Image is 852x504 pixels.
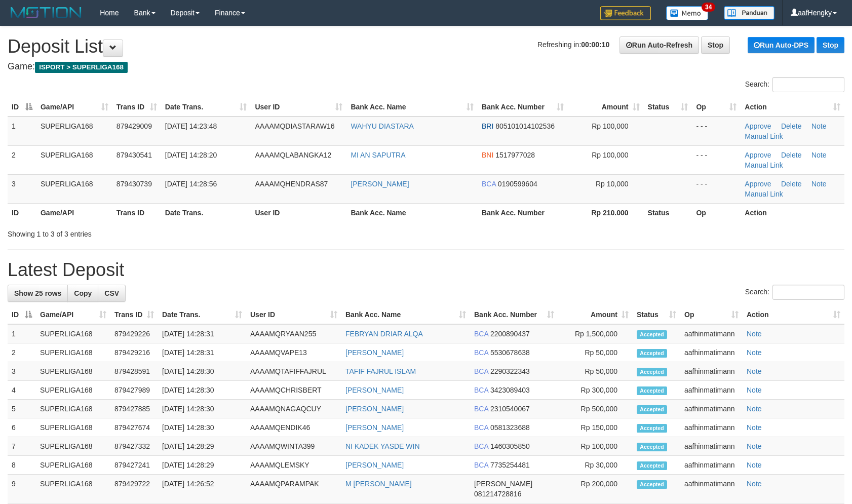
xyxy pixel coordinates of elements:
[346,98,478,117] th: Bank Acc. Name: activate to sort column ascending
[637,461,667,470] span: Accepted
[747,442,762,450] a: Note
[117,122,152,130] span: 879429009
[490,330,530,338] span: Copy 2200890437 to clipboard
[351,122,413,130] a: WAHYU DIASTARA
[36,98,112,117] th: Game/API: activate to sort column ascending
[692,98,741,117] th: Op: activate to sort column ascending
[743,305,844,324] th: Action: activate to sort column ascending
[680,418,743,437] td: aafhinmatimann
[8,381,36,400] td: 4
[255,151,331,159] span: AAAAMQLABANGKA12
[158,400,246,418] td: [DATE] 14:28:30
[637,480,667,489] span: Accepted
[346,203,478,222] th: Bank Acc. Name
[558,305,633,324] th: Amount: activate to sort column ascending
[8,203,36,222] th: ID
[490,423,530,432] span: Copy 0581323688 to clipboard
[8,5,85,20] img: MOTION_logo.png
[246,305,341,324] th: User ID: activate to sort column ascending
[246,343,341,362] td: AAAAMQVAPE13
[246,381,341,400] td: AAAAMQCHRISBERT
[110,324,158,343] td: 879429226
[772,285,844,300] input: Search:
[255,122,334,130] span: AAAAMQDIASTARAW16
[558,418,633,437] td: Rp 150,000
[478,98,568,117] th: Bank Acc. Number: activate to sort column ascending
[158,324,246,343] td: [DATE] 14:28:31
[8,225,347,239] div: Showing 1 to 3 of 3 entries
[568,203,644,222] th: Rp 210.000
[581,41,609,49] strong: 00:00:10
[345,461,404,469] a: [PERSON_NAME]
[498,180,537,188] span: Copy 0190599604 to clipboard
[345,367,416,375] a: TAFIF FAJRUL ISLAM
[781,122,801,130] a: Delete
[811,122,827,130] a: Note
[680,437,743,456] td: aafhinmatimann
[558,343,633,362] td: Rp 50,000
[161,98,251,117] th: Date Trans.: activate to sort column ascending
[692,174,741,203] td: - - -
[680,324,743,343] td: aafhinmatimann
[8,362,36,381] td: 3
[558,362,633,381] td: Rp 50,000
[474,442,488,450] span: BCA
[637,405,667,414] span: Accepted
[680,381,743,400] td: aafhinmatimann
[165,122,217,130] span: [DATE] 14:23:48
[702,3,715,12] span: 34
[474,367,488,375] span: BCA
[637,424,667,433] span: Accepted
[67,285,98,302] a: Copy
[8,305,36,324] th: ID: activate to sort column descending
[36,305,110,324] th: Game/API: activate to sort column ascending
[568,98,644,117] th: Amount: activate to sort column ascending
[478,203,568,222] th: Bank Acc. Number
[246,456,341,475] td: AAAAMQLEMSKY
[8,456,36,475] td: 8
[8,260,844,280] h1: Latest Deposit
[110,475,158,503] td: 879429722
[8,324,36,343] td: 1
[255,180,328,188] span: AAAAMQHENDRAS87
[158,475,246,503] td: [DATE] 14:26:52
[161,203,251,222] th: Date Trans.
[637,330,667,339] span: Accepted
[747,348,762,357] a: Note
[158,305,246,324] th: Date Trans.: activate to sort column ascending
[600,6,651,20] img: Feedback.jpg
[619,36,699,54] a: Run Auto-Refresh
[251,203,346,222] th: User ID
[490,386,530,394] span: Copy 3423089403 to clipboard
[495,122,555,130] span: Copy 805101014102536 to clipboard
[637,368,667,376] span: Accepted
[246,437,341,456] td: AAAAMQWINTA399
[158,418,246,437] td: [DATE] 14:28:30
[158,437,246,456] td: [DATE] 14:28:29
[745,161,783,169] a: Manual Link
[8,343,36,362] td: 2
[345,480,412,488] a: M [PERSON_NAME]
[345,330,423,338] a: FEBRYAN DRIAR ALQA
[351,151,405,159] a: MI AN SAPUTRA
[36,145,112,174] td: SUPERLIGA168
[644,203,692,222] th: Status
[558,475,633,503] td: Rp 200,000
[474,330,488,338] span: BCA
[490,461,530,469] span: Copy 7735254481 to clipboard
[8,475,36,503] td: 9
[158,343,246,362] td: [DATE] 14:28:31
[747,423,762,432] a: Note
[36,174,112,203] td: SUPERLIGA168
[474,461,488,469] span: BCA
[811,180,827,188] a: Note
[482,151,493,159] span: BNI
[747,405,762,413] a: Note
[748,37,815,53] a: Run Auto-DPS
[558,324,633,343] td: Rp 1,500,000
[537,41,609,49] span: Refreshing in:
[36,400,110,418] td: SUPERLIGA168
[701,36,730,54] a: Stop
[158,456,246,475] td: [DATE] 14:28:29
[482,122,493,130] span: BRI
